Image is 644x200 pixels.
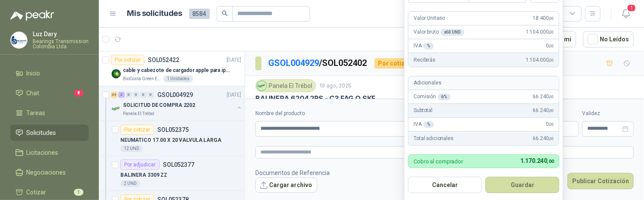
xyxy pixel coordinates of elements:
[27,108,46,118] span: Tareas
[111,69,121,79] img: Company Logo
[10,105,89,121] a: Tareas
[549,108,554,113] span: ,00
[441,29,464,36] div: x 60 UND
[268,56,368,70] p: / SOL052402
[549,58,554,62] span: ,00
[549,16,554,21] span: ,00
[10,164,89,181] a: Negociaciones
[120,180,140,187] div: 2 UND
[111,92,117,98] div: 34
[533,106,554,115] span: 66.240
[74,90,83,97] span: 8
[99,156,245,191] a: Por adjudicarSOL052377BALINERA 3309 ZZ2 UND
[120,136,221,144] p: NEUMATICO 17.00 X 20 VALVULA LARGA
[414,28,464,36] p: Valor bruto
[227,56,241,64] p: [DATE]
[408,177,482,193] button: Cancelar
[27,88,40,98] span: Chat
[423,43,434,50] div: %
[414,42,433,50] p: IVA
[547,159,554,164] span: ,00
[526,28,554,36] span: 1.104.000
[583,31,634,47] button: No Leídos
[520,157,554,164] span: 1.170.240
[374,58,414,69] div: Por cotizar
[123,101,195,109] p: SOLICITUD DE COMPRA 2202
[163,162,194,168] p: SOL052377
[546,120,554,128] span: 0
[546,42,554,50] span: 0
[438,94,451,100] div: 6 %
[549,136,554,141] span: ,00
[255,178,317,193] button: Cargar archivo
[147,92,154,98] div: 0
[485,177,559,193] button: Guardar
[157,92,193,98] p: GSOL004929
[10,144,89,161] a: Licitaciones
[549,44,554,48] span: ,00
[27,148,58,157] span: Licitaciones
[227,91,241,99] p: [DATE]
[163,75,193,82] div: 1 Unidades
[120,125,154,135] div: Por cotizar
[533,134,554,143] span: 66.240
[414,14,445,22] p: Valor Unitario
[120,171,167,179] p: BALINERA 3309 ZZ
[140,92,147,98] div: 0
[526,56,554,64] span: 1.104.000
[567,173,634,189] button: Publicar Cotización
[10,10,54,21] img: Logo peakr
[423,121,434,128] div: %
[27,168,66,177] span: Negociaciones
[189,9,210,19] span: 8584
[111,103,121,114] img: Company Logo
[99,51,245,86] a: Por cotizarSOL052422[DATE] Company Logocable y cabezote de cargador apple para iphoneBioCosta Gre...
[414,120,433,128] p: IVA
[10,65,89,81] a: Inicio
[33,39,89,49] p: Bearings Transmission Colombia Ltda
[414,56,435,64] p: Recibirás
[618,6,634,22] button: 1
[27,187,46,197] span: Cotizar
[257,81,267,91] img: Company Logo
[111,55,144,65] div: Por cotizar
[127,7,182,20] h1: Mis solicitudes
[10,85,89,101] a: Chat8
[255,79,316,92] div: Panela El Trébol
[582,109,634,118] label: Validez
[549,94,554,99] span: ,00
[414,79,441,87] p: Adicionales
[74,189,83,196] span: 1
[148,57,179,63] p: SOL052422
[533,93,554,101] span: 66.240
[222,10,228,16] span: search
[126,92,132,98] div: 0
[549,30,554,34] span: ,00
[123,66,230,75] p: cable y cabezote de cargador apple para iphone
[123,75,162,82] p: BioCosta Green Energy S.A.S
[533,14,554,22] span: 18.400
[627,4,636,12] span: 1
[10,125,89,141] a: Solicitudes
[120,159,159,170] div: Por adjudicar
[157,127,189,133] p: SOL052375
[255,109,459,118] label: Nombre del producto
[414,106,432,115] p: Subtotal
[123,110,154,117] p: Panela El Trébol
[414,159,463,164] p: Cobro al comprador
[319,82,351,90] p: 19 ago, 2025
[27,69,40,78] span: Inicio
[118,92,125,98] div: 3
[33,31,89,37] p: Luz Dary
[414,93,451,101] p: Comisión
[414,134,454,143] p: Total adicionales
[120,145,143,152] div: 12 UND
[111,90,243,117] a: 34 3 0 0 0 0 GSOL004929[DATE] Company LogoSOLICITUD DE COMPRA 2202Panela El Trébol
[255,94,375,103] p: BALINERA 6204 2RS - C3 FAG O SKF
[268,58,319,68] a: GSOL004929
[549,122,554,127] span: ,00
[133,92,139,98] div: 0
[99,121,245,156] a: Por cotizarSOL052375NEUMATICO 17.00 X 20 VALVULA LARGA12 UND
[11,32,27,48] img: Company Logo
[255,168,330,178] p: Documentos de Referencia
